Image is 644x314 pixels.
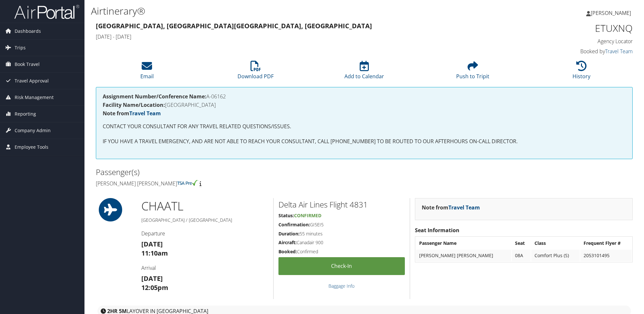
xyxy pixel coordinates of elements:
h5: Canadair 900 [278,239,405,246]
strong: Assignment Number/Conference Name: [103,93,206,100]
a: Add to Calendar [344,64,384,80]
td: 08A [512,250,531,261]
a: Download PDF [238,64,274,80]
strong: [GEOGRAPHIC_DATA], [GEOGRAPHIC_DATA] [GEOGRAPHIC_DATA], [GEOGRAPHIC_DATA] [96,21,372,30]
strong: Note from [422,204,480,211]
h4: Agency Locator [506,38,633,45]
span: Dashboards [15,23,41,39]
h1: ETUXNQ [506,21,633,35]
td: Comfort Plus (S) [531,250,580,261]
strong: [DATE] [141,240,163,248]
a: Baggage Info [328,283,354,289]
strong: Status: [278,212,294,219]
span: Reporting [15,106,36,122]
th: Frequent Flyer # [580,237,632,249]
strong: 12:05pm [141,283,168,292]
th: Class [531,237,580,249]
th: Seat [512,237,531,249]
span: Travel Approval [15,73,49,89]
strong: Duration: [278,231,300,237]
a: Travel Team [129,110,161,117]
h5: GI5EI5 [278,221,405,228]
th: Passenger Name [416,237,511,249]
span: Trips [15,40,26,56]
a: [PERSON_NAME] [586,3,638,23]
span: Book Travel [15,56,40,72]
h5: 55 minutes [278,231,405,237]
h1: CHA ATL [141,198,268,214]
a: History [573,64,590,80]
p: IF YOU HAVE A TRAVEL EMERGENCY, AND ARE NOT ABLE TO REACH YOUR CONSULTANT, CALL [PHONE_NUMBER] TO... [103,137,626,146]
a: Travel Team [448,204,480,211]
h4: [PERSON_NAME] [PERSON_NAME] [96,180,359,187]
strong: Aircraft: [278,239,297,245]
p: CONTACT YOUR CONSULTANT FOR ANY TRAVEL RELATED QUESTIONS/ISSUES. [103,122,626,131]
img: airportal-logo.png [14,4,79,19]
h4: [DATE] - [DATE] [96,33,496,40]
a: Check-in [278,257,405,275]
h4: [GEOGRAPHIC_DATA] [103,102,626,107]
strong: Confirmation: [278,221,310,228]
a: Push to Tripit [456,64,489,80]
strong: Booked: [278,248,297,255]
h5: [GEOGRAPHIC_DATA] / [GEOGRAPHIC_DATA] [141,217,268,223]
strong: [DATE] [141,274,163,283]
a: Email [140,64,154,80]
a: Travel Team [605,48,633,55]
strong: Note from [103,110,161,117]
span: Confirmed [294,212,321,219]
h4: A-06162 [103,94,626,99]
strong: 11:10am [141,249,168,257]
h5: Confirmed [278,248,405,255]
h1: Airtinerary® [91,4,455,18]
h4: Booked by [506,48,633,55]
td: 2053101495 [580,250,632,261]
span: [PERSON_NAME] [591,9,631,17]
span: Risk Management [15,89,54,106]
h4: Arrival [141,264,268,271]
strong: Facility Name/Location: [103,101,165,108]
span: Employee Tools [15,139,48,155]
strong: Seat Information [415,227,459,234]
img: tsa-precheck.png [177,180,198,186]
td: [PERSON_NAME] [PERSON_NAME] [416,250,511,261]
h2: Passenger(s) [96,167,359,178]
span: Company Admin [15,122,51,139]
h2: Delta Air Lines Flight 4831 [278,199,405,210]
h4: Departure [141,230,268,237]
